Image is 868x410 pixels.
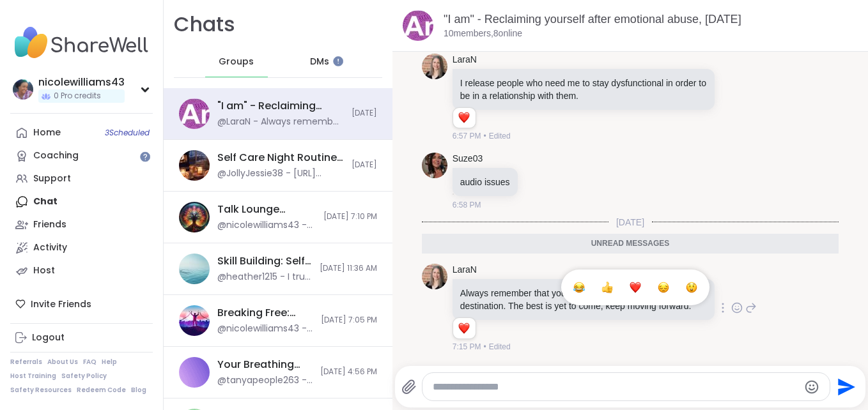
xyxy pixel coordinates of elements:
[608,216,652,229] span: [DATE]
[179,202,210,232] img: Talk Lounge “Sacred Saturdays” , Oct 04
[10,386,72,395] a: Safety Resources
[460,77,707,102] p: I release people who need me to stay dysfunctional in order to be in a relationship with them.
[217,219,316,232] div: @nicolewilliams43 - Sorry had a important phone call
[679,275,704,300] button: Select Reaction: Astonished
[10,144,153,167] a: Coaching
[10,259,153,282] a: Host
[651,275,676,300] button: Select Reaction: Sad
[61,372,107,381] a: Safety Policy
[54,91,101,102] span: 0 Pro credits
[489,130,511,142] span: Edited
[320,367,377,377] span: [DATE] 4:56 PM
[460,176,510,188] p: audio issues
[830,372,859,401] button: Send
[217,167,344,180] div: @JollyJessie38 - [URL][DOMAIN_NAME]
[10,121,153,144] a: Home3Scheduled
[352,108,377,119] span: [DATE]
[33,172,71,185] div: Support
[33,218,66,231] div: Friends
[140,151,150,162] iframe: Spotlight
[10,372,56,381] a: Host Training
[217,358,313,372] div: Your Breathing Room, [DATE]
[10,292,153,315] div: Invite Friends
[352,160,377,171] span: [DATE]
[105,128,150,138] span: 3 Scheduled
[10,236,153,259] a: Activity
[623,275,648,300] button: Select Reaction: Heart
[33,264,55,277] div: Host
[217,202,316,216] div: Talk Lounge “Sacred Saturdays” , [DATE]
[32,331,65,344] div: Logout
[217,271,312,284] div: @heather1215 - I truly hope you find the therapist or [MEDICAL_DATA] that you feel is attentive t...
[83,358,97,367] a: FAQ
[217,374,313,387] div: @tanyapeople263 - Audio gone however I identify with everyone thank u for sharing have a blessed ...
[453,54,477,66] a: LaraN
[33,126,61,139] div: Home
[77,386,126,395] a: Redeem Code
[566,275,592,300] button: Select Reaction: Joy
[483,341,486,353] span: •
[483,130,486,142] span: •
[453,153,483,165] a: Suze03
[219,56,254,68] span: Groups
[179,150,210,181] img: Self Care Night Routine Check In, Oct 03
[174,10,235,39] h1: Chats
[453,264,477,277] a: LaraN
[457,113,470,123] button: Reactions: love
[323,211,377,222] span: [DATE] 7:10 PM
[102,358,117,367] a: Help
[333,56,343,66] iframe: Spotlight
[217,116,344,128] div: @LaraN - Always remember that your present situation is not your final destination. The best is y...
[217,306,313,320] div: Breaking Free: Early Recovery from [GEOGRAPHIC_DATA], [DATE]
[489,341,511,353] span: Edited
[217,151,344,165] div: Self Care Night Routine Check In, [DATE]
[10,326,153,349] a: Logout
[453,318,476,338] div: Reaction list
[453,341,481,353] span: 7:15 PM
[10,167,153,190] a: Support
[179,254,210,284] img: Skill Building: Self Compassion v. Inner Critic , Oct 03
[422,234,839,254] div: Unread messages
[453,130,481,142] span: 6:57 PM
[10,213,153,236] a: Friends
[453,199,481,211] span: 6:58 PM
[422,264,447,289] img: https://sharewell-space-live.sfo3.digitaloceanspaces.com/user-generated/4c3452ed-ff10-463a-8f21-8...
[179,98,210,129] img: "I am" - Reclaiming yourself after emotional abuse, Oct 05
[217,254,312,268] div: Skill Building: Self Compassion v. Inner Critic , [DATE]
[217,99,344,113] div: "I am" - Reclaiming yourself after emotional abuse, [DATE]
[38,75,125,89] div: nicolewilliams43
[10,358,42,367] a: Referrals
[131,386,146,395] a: Blog
[804,379,819,395] button: Emoji picker
[179,357,210,388] img: Your Breathing Room, Oct 02
[310,56,329,68] span: DMs
[10,20,153,65] img: ShareWell Nav Logo
[403,10,433,41] img: "I am" - Reclaiming yourself after emotional abuse, Oct 05
[444,27,522,40] p: 10 members, 8 online
[321,315,377,326] span: [DATE] 7:05 PM
[422,153,447,178] img: https://sharewell-space-live.sfo3.digitaloceanspaces.com/user-generated/d68e32f1-75d2-4dac-94c6-4...
[444,13,741,26] a: "I am" - Reclaiming yourself after emotional abuse, [DATE]
[460,287,707,312] p: Always remember that your present situation is not your final destination. The best is yet to com...
[33,241,67,254] div: Activity
[453,108,476,128] div: Reaction list
[179,305,210,336] img: Breaking Free: Early Recovery from Abuse, Oct 02
[457,323,470,333] button: Reactions: love
[422,54,447,79] img: https://sharewell-space-live.sfo3.digitaloceanspaces.com/user-generated/4c3452ed-ff10-463a-8f21-8...
[47,358,78,367] a: About Us
[33,149,79,162] div: Coaching
[13,79,33,100] img: nicolewilliams43
[433,381,798,393] textarea: Type your message
[320,263,377,274] span: [DATE] 11:36 AM
[594,275,620,300] button: Select Reaction: Thumbs up
[217,323,313,335] div: @nicolewilliams43 - I’m trying to but that is not fair to you guys that you guys had to hear yell...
